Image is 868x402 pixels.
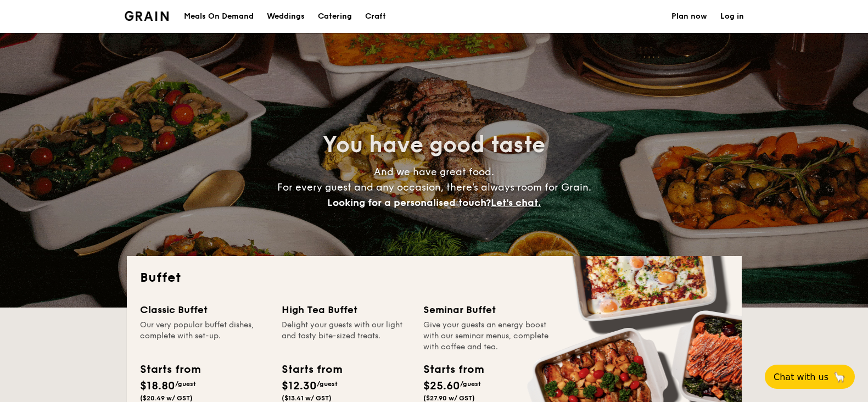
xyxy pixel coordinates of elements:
span: ($20.49 w/ GST) [140,394,193,402]
div: Starts from [140,361,200,378]
span: Let's chat. [491,197,541,209]
span: 🦙 [833,371,846,383]
img: Grain [125,11,169,21]
span: ($27.90 w/ GST) [423,394,475,402]
div: Our very popular buffet dishes, complete with set-up. [140,320,268,353]
div: Classic Buffet [140,302,268,317]
a: Logotype [125,11,169,21]
div: Give your guests an energy boost with our seminar menus, complete with coffee and tea. [423,320,552,353]
div: Seminar Buffet [423,302,552,317]
div: Starts from [282,361,341,378]
span: /guest [175,380,196,388]
span: ($13.41 w/ GST) [282,394,332,402]
span: $12.30 [282,379,317,393]
h2: Buffet [140,269,729,287]
div: Delight your guests with our light and tasty bite-sized treats. [282,320,410,353]
button: Chat with us🦙 [765,365,855,389]
span: You have good taste [323,132,545,158]
span: $18.80 [140,379,175,393]
span: $25.60 [423,379,460,393]
div: High Tea Buffet [282,302,410,317]
span: Chat with us [774,372,828,382]
span: Looking for a personalised touch? [327,197,491,209]
span: /guest [317,380,338,388]
span: And we have great food. For every guest and any occasion, there’s always room for Grain. [277,166,591,209]
div: Starts from [423,361,483,378]
span: /guest [460,380,481,388]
